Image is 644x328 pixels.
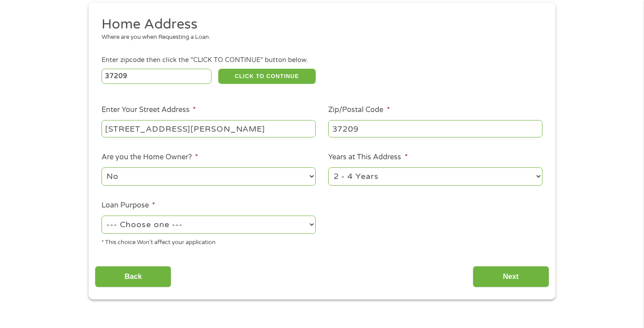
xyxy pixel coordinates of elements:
input: Next [473,266,549,288]
label: Zip/Postal Code [328,105,390,115]
label: Enter Your Street Address [102,105,196,115]
h2: Home Address [102,16,536,33]
div: Where are you when Requesting a Loan. [102,33,536,42]
label: Are you the Home Owner? [102,153,198,162]
label: Years at This Address [328,153,407,162]
label: Loan Purpose [102,201,155,210]
div: Enter zipcode then click the "CLICK TO CONTINUE" button below. [102,55,542,65]
input: Enter Zipcode (e.g 01510) [102,69,212,84]
div: * This choice Won’t affect your application [102,235,316,247]
input: Back [95,266,171,288]
button: CLICK TO CONTINUE [218,69,316,84]
input: 1 Main Street [102,120,316,137]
